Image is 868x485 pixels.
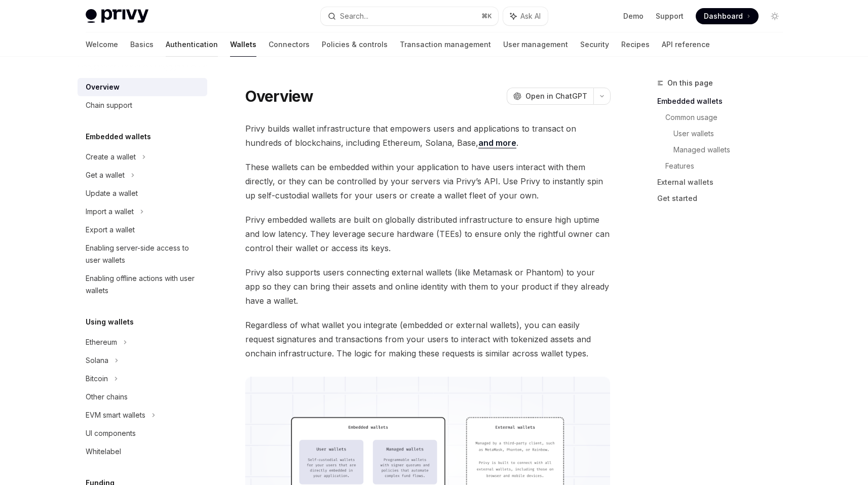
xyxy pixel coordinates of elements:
a: UI components [78,424,207,442]
div: Enabling server-side access to user wallets [86,242,201,266]
a: Overview [78,78,207,96]
span: These wallets can be embedded within your application to have users interact with them directly, ... [245,160,611,203]
div: Other chains [86,391,128,403]
a: Common usage [665,109,791,126]
a: Dashboard [696,8,759,24]
h5: Using wallets [86,316,134,328]
span: On this page [667,77,713,89]
h5: Embedded wallets [86,131,151,143]
a: and more [478,138,516,148]
button: Open in ChatGPT [507,88,593,105]
a: Whitelabel [78,442,207,461]
a: Managed wallets [673,142,791,158]
a: Chain support [78,96,207,114]
span: Dashboard [704,11,743,21]
div: Bitcoin [86,373,108,385]
a: Security [580,32,609,57]
a: User management [503,32,568,57]
span: Regardless of what wallet you integrate (embedded or external wallets), you can easily request si... [245,318,611,360]
span: ⌘ K [481,12,492,20]
img: light logo [86,9,148,23]
div: Enabling offline actions with user wallets [86,272,201,297]
span: Ask AI [520,11,541,21]
a: Export a wallet [78,221,207,239]
a: Basics [130,32,154,57]
a: External wallets [657,174,791,190]
a: User wallets [673,126,791,142]
a: API reference [662,32,710,57]
div: Solana [86,354,108,367]
div: Update a wallet [86,187,138,199]
a: Connectors [269,32,310,57]
div: Import a wallet [86,206,134,218]
div: Get a wallet [86,169,125,181]
div: Ethereum [86,336,117,348]
div: Export a wallet [86,224,135,236]
span: Privy embedded wallets are built on globally distributed infrastructure to ensure high uptime and... [245,213,611,255]
a: Wallets [230,32,256,57]
a: Policies & controls [322,32,388,57]
a: Recipes [621,32,650,57]
a: Transaction management [400,32,491,57]
div: EVM smart wallets [86,409,145,421]
div: Create a wallet [86,151,136,163]
a: Demo [623,11,644,21]
a: Get started [657,190,791,207]
button: Toggle dark mode [767,8,783,24]
span: Open in ChatGPT [525,91,587,101]
a: Enabling offline actions with user wallets [78,269,207,300]
button: Search...⌘K [321,7,498,25]
a: Enabling server-side access to user wallets [78,239,207,269]
div: Chain support [86,99,132,111]
div: Overview [86,81,120,93]
a: Update a wallet [78,184,207,203]
a: Embedded wallets [657,93,791,109]
span: Privy builds wallet infrastructure that empowers users and applications to transact on hundreds o... [245,122,611,150]
a: Welcome [86,32,118,57]
div: Search... [340,10,368,22]
a: Authentication [166,32,218,57]
a: Features [665,158,791,174]
h1: Overview [245,87,314,105]
div: Whitelabel [86,446,121,458]
span: Privy also supports users connecting external wallets (like Metamask or Phantom) to your app so t... [245,265,611,308]
button: Ask AI [503,7,548,25]
a: Other chains [78,388,207,406]
div: UI components [86,427,136,439]
a: Support [656,11,684,21]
